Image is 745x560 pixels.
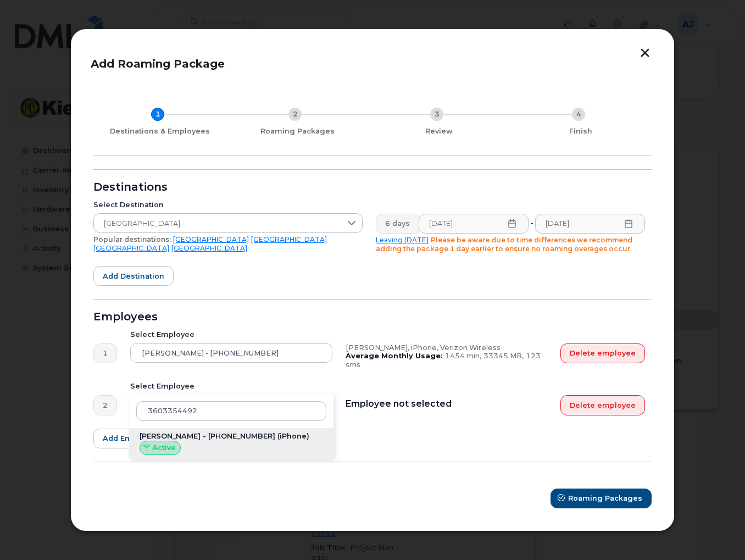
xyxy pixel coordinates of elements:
[376,236,429,244] a: Leaving [DATE]
[93,235,171,243] span: Popular destinations:
[173,235,249,243] a: [GEOGRAPHIC_DATA]
[130,382,332,391] div: Select Employee
[346,352,541,369] span: 123 sms
[93,266,174,286] button: Add destination
[231,127,364,136] div: Roaming Packages
[346,352,443,360] b: Average Monthly Usage:
[140,432,275,440] span: [PERSON_NAME] - [PHONE_NUMBER]
[277,432,309,440] span: (iPhone)
[528,214,536,234] div: -
[152,442,176,453] span: Active
[514,127,647,136] div: Finish
[697,512,737,552] iframe: Messenger Launcher
[535,214,645,234] input: Please fill out this field
[93,183,652,192] div: Destinations
[483,352,524,360] span: 33345 MB,
[372,127,505,136] div: Review
[560,343,645,363] button: Delete employee
[445,352,481,360] span: 1454 min,
[103,433,158,443] span: Add employee
[136,401,326,421] input: Enter name or device number
[288,108,302,121] div: 2
[430,108,443,121] div: 3
[91,57,225,70] span: Add Roaming Package
[94,214,341,234] span: Mexico
[130,330,332,339] div: Select Employee
[572,108,585,121] div: 4
[346,395,548,408] div: Employee not selected
[93,201,363,209] div: Select Destination
[130,343,332,363] input: Search device
[419,214,529,234] input: Please fill out this field
[93,244,169,252] a: [GEOGRAPHIC_DATA]
[560,395,645,415] button: Delete employee
[568,493,642,503] span: Roaming Packages
[376,236,632,253] span: Please be aware due to time differences we recommend adding the package 1 day earlier to ensure n...
[103,271,164,281] span: Add destination
[93,429,168,448] button: Add employee
[346,343,548,352] div: [PERSON_NAME], iPhone, Verizon Wireless
[551,489,652,508] button: Roaming Packages
[251,235,327,243] a: [GEOGRAPHIC_DATA]
[93,313,652,321] div: Employees
[171,244,247,252] a: [GEOGRAPHIC_DATA]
